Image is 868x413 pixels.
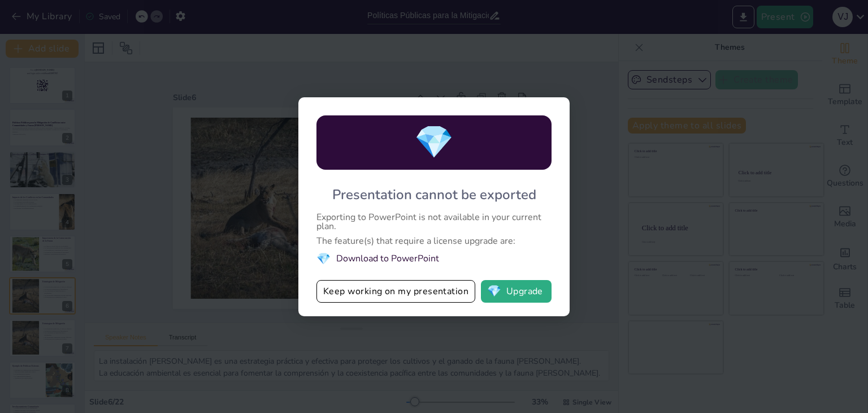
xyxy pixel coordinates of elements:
[316,251,331,266] span: diamond
[316,280,475,303] button: Keep working on my presentation
[316,251,552,266] li: Download to PowerPoint
[414,121,454,164] span: diamond
[487,286,501,297] span: diamond
[316,213,552,231] div: Exporting to PowerPoint is not available in your current plan.
[332,186,536,204] div: Presentation cannot be exported
[481,280,552,303] button: diamondUpgrade
[316,236,552,246] div: The feature(s) that require a license upgrade are:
